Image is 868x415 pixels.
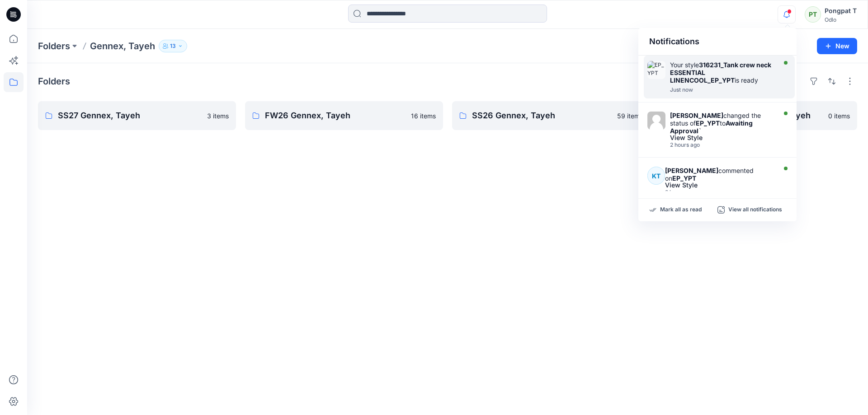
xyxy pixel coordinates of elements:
[665,189,774,196] div: Tuesday, August 19, 2025 04:06
[670,135,774,141] div: View Style
[828,111,850,121] p: 0 items
[647,167,665,185] div: KT
[670,61,771,84] strong: 316231_Tank crew neck ESSENTIAL LINENCOOL_EP_YPT
[670,61,774,84] div: Your style is ready
[825,5,857,16] div: Pongpat T
[805,6,821,23] div: PT
[58,109,202,122] p: SS27 Gennex, Tayeh
[825,16,857,23] div: Odlo
[670,112,723,119] strong: [PERSON_NAME]
[617,111,643,121] p: 59 items
[452,101,650,130] a: SS26 Gennex, Tayeh59 items
[660,206,702,214] p: Mark all as read
[665,167,718,174] strong: [PERSON_NAME]
[170,41,176,51] p: 13
[696,119,720,127] strong: EP_YPT
[38,76,70,87] h4: Folders
[670,112,774,135] div: changed the status of to `
[670,142,774,148] div: Tuesday, August 19, 2025 04:06
[207,111,229,121] p: 3 items
[265,109,406,122] p: FW26 Gennex, Tayeh
[728,206,782,214] p: View all notifications
[670,119,753,135] strong: Awaiting Approval
[817,38,857,54] button: New
[245,101,443,130] a: FW26 Gennex, Tayeh16 items
[90,40,155,52] p: Gennex, Tayeh
[672,174,696,182] strong: EP_YPT
[38,101,236,130] a: SS27 Gennex, Tayeh3 items
[38,40,70,52] a: Folders
[647,61,665,79] img: EP_YPT
[665,167,774,182] div: commented on
[472,109,612,122] p: SS26 Gennex, Tayeh
[647,112,665,130] img: Kanjana Tamdee
[665,182,774,188] div: View Style
[411,111,436,121] p: 16 items
[670,87,774,93] div: Tuesday, August 19, 2025 06:07
[159,40,187,52] button: 13
[638,28,797,56] div: Notifications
